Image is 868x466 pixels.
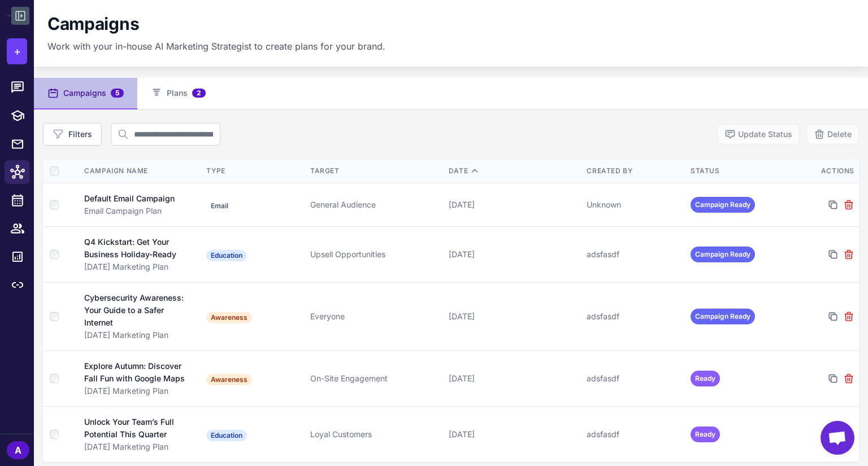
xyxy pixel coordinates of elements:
[691,247,755,262] span: Campaign Ready
[84,416,188,441] div: Unlock Your Team’s Full Potential This Quarter
[587,166,682,176] div: Created By
[7,441,29,459] div: A
[587,199,682,211] div: Unknown
[84,329,195,341] div: [DATE] Marketing Plan
[206,312,252,323] span: Awareness
[310,372,440,385] div: On-Site Engagement
[84,205,195,217] div: Email Campaign Plan
[206,374,252,385] span: Awareness
[84,292,188,329] div: Cybersecurity Awareness: Your Guide to a Safer Internet
[310,428,440,441] div: Loyal Customers
[449,310,578,323] div: [DATE]
[206,200,233,212] span: Email
[84,385,195,397] div: [DATE] Marketing Plan
[821,421,854,455] div: Open chat
[691,427,720,442] span: Ready
[192,89,206,98] span: 2
[206,250,247,261] span: Education
[449,199,578,211] div: [DATE]
[84,360,188,385] div: Explore Autumn: Discover Fall Fun with Google Maps
[449,166,578,176] div: Date
[47,39,385,53] p: Work with your in-house AI Marketing Strategist to create plans for your brand.
[691,309,755,324] span: Campaign Ready
[691,371,720,386] span: Ready
[84,261,195,273] div: [DATE] Marketing Plan
[717,124,800,144] button: Update Status
[206,166,301,176] div: Type
[449,248,578,261] div: [DATE]
[691,197,755,213] span: Campaign Ready
[84,441,195,453] div: [DATE] Marketing Plan
[310,248,440,261] div: Upsell Opportunities
[111,89,124,98] span: 5
[47,14,139,35] h1: Campaigns
[7,38,27,64] button: +
[34,78,137,109] button: Campaigns5
[310,166,440,176] div: Target
[310,199,440,211] div: General Audience
[206,430,247,441] span: Education
[449,372,578,385] div: [DATE]
[7,15,11,16] img: Raleon Logo
[84,166,195,176] div: Campaign Name
[84,192,175,205] div: Default Email Campaign
[806,124,859,144] button: Delete
[587,248,682,261] div: adsfasdf
[137,78,219,109] button: Plans2
[84,236,188,261] div: Q4 Kickstart: Get Your Business Holiday-Ready
[587,310,682,323] div: adsfasdf
[43,123,102,146] button: Filters
[790,159,859,183] th: Actions
[587,428,682,441] div: adsfasdf
[691,166,785,176] div: Status
[14,43,21,60] span: +
[310,310,440,323] div: Everyone
[587,372,682,385] div: adsfasdf
[449,428,578,441] div: [DATE]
